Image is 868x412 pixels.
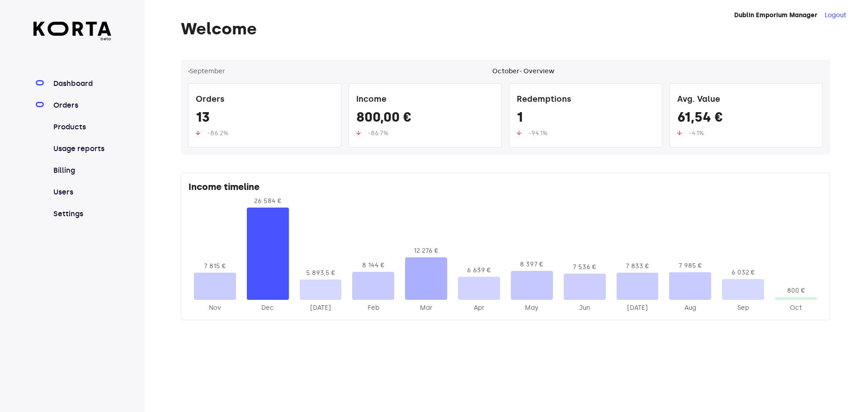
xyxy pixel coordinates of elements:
[196,91,334,109] div: Orders
[677,91,815,109] div: Avg. Value
[689,129,704,137] span: -4.1%
[722,268,764,277] div: 6 032 €
[196,109,334,129] div: 13
[208,129,228,137] span: -86.2%
[194,303,236,313] div: 2024-Nov
[356,91,494,109] div: Income
[52,78,112,89] a: Dashboard
[52,100,112,111] a: Orders
[181,20,830,38] h1: Welcome
[405,246,447,256] div: 12 276 €
[564,263,606,272] div: 7 536 €
[617,262,659,271] div: 7 833 €
[52,208,112,219] a: Settings
[825,11,846,20] button: Logout
[734,11,817,19] strong: Dublin Emporium Manager
[458,266,500,275] div: 6 639 €
[33,22,112,36] img: Korta
[368,129,388,137] span: -86.7%
[194,262,236,271] div: 7 815 €
[528,129,547,137] span: -94.1%
[52,143,112,154] a: Usage reports
[300,269,342,278] div: 5 893,5 €
[352,261,394,270] div: 8 144 €
[52,122,112,133] a: Products
[247,303,289,313] div: 2024-Dec
[33,22,112,42] a: beta
[196,130,200,135] img: up
[511,260,553,269] div: 8 397 €
[722,303,764,313] div: 2025-Sep
[669,303,711,313] div: 2025-Aug
[511,303,553,313] div: 2025-May
[300,303,342,313] div: 2025-Jan
[564,303,606,313] div: 2025-Jun
[677,130,682,135] img: up
[356,109,494,129] div: 800,00 €
[775,286,817,295] div: 800 €
[356,130,361,135] img: up
[677,109,815,129] div: 61,54 €
[33,36,112,42] span: beta
[458,303,500,313] div: 2025-Apr
[405,303,447,313] div: 2025-Mar
[775,303,817,313] div: 2025-Oct
[189,180,822,197] div: Income timeline
[517,91,655,109] div: Redemptions
[247,197,289,206] div: 26 584 €
[517,130,521,135] img: up
[517,109,655,129] div: 1
[617,303,659,313] div: 2025-Jul
[52,187,112,198] a: Users
[188,67,225,76] button: ‹September
[352,303,394,313] div: 2025-Feb
[492,67,554,76] div: October - Overview
[52,165,112,176] a: Billing
[669,261,711,270] div: 7 985 €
